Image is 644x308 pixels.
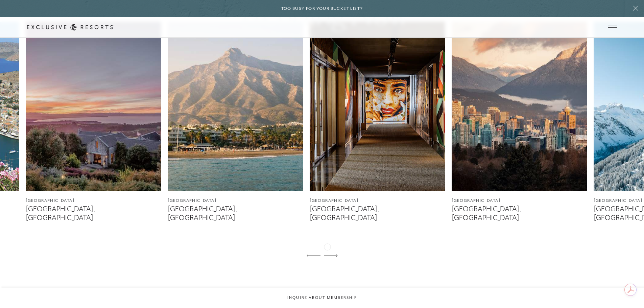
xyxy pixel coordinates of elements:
figcaption: [GEOGRAPHIC_DATA] [26,197,161,204]
figcaption: [GEOGRAPHIC_DATA] [452,197,587,204]
button: Open navigation [608,25,617,30]
a: [GEOGRAPHIC_DATA][GEOGRAPHIC_DATA], [GEOGRAPHIC_DATA] [452,22,587,222]
figcaption: [GEOGRAPHIC_DATA], [GEOGRAPHIC_DATA] [310,205,445,222]
figcaption: [GEOGRAPHIC_DATA] [168,197,303,204]
a: [GEOGRAPHIC_DATA][GEOGRAPHIC_DATA], [GEOGRAPHIC_DATA] [26,22,161,222]
figcaption: [GEOGRAPHIC_DATA], [GEOGRAPHIC_DATA] [168,205,303,222]
a: [GEOGRAPHIC_DATA][GEOGRAPHIC_DATA], [GEOGRAPHIC_DATA] [168,22,303,222]
figcaption: [GEOGRAPHIC_DATA], [GEOGRAPHIC_DATA] [26,205,161,222]
figcaption: [GEOGRAPHIC_DATA] [310,197,445,204]
figcaption: [GEOGRAPHIC_DATA], [GEOGRAPHIC_DATA] [452,205,587,222]
h6: Too busy for your bucket list? [281,5,363,12]
a: [GEOGRAPHIC_DATA][GEOGRAPHIC_DATA], [GEOGRAPHIC_DATA] [310,22,445,222]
